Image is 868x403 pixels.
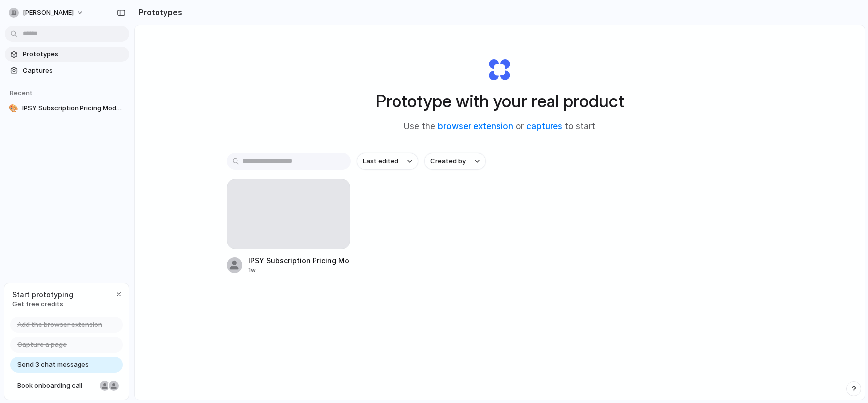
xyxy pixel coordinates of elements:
span: Send 3 chat messages [17,360,89,370]
button: Last edited [357,153,418,170]
span: Last edited [363,156,398,166]
div: Nicole Kubica [99,380,111,392]
a: captures [526,121,562,131]
a: Book onboarding call [10,378,123,394]
span: Capture a page [17,340,67,350]
span: Get free credits [12,300,73,309]
a: IPSY Subscription Pricing Module Design1w [227,179,351,275]
span: [PERSON_NAME] [23,8,74,18]
span: Use the or to start [404,120,595,133]
button: Created by [424,153,486,170]
span: Add the browser extension [17,320,102,330]
span: Prototypes [23,49,125,59]
span: Recent [10,89,33,97]
div: Christian Iacullo [108,380,120,392]
div: 1w [248,266,351,275]
span: Book onboarding call [17,381,96,391]
a: Captures [5,63,129,78]
h2: Prototypes [134,6,182,18]
span: IPSY Subscription Pricing Module Design [22,103,125,113]
div: IPSY Subscription Pricing Module Design [248,255,351,266]
h1: Prototype with your real product [376,88,624,114]
span: Start prototyping [12,289,73,300]
a: 🎨IPSY Subscription Pricing Module Design [5,101,129,116]
span: Created by [430,156,466,166]
button: [PERSON_NAME] [5,5,89,21]
a: browser extension [438,121,513,131]
a: Prototypes [5,47,129,62]
span: Captures [23,66,125,76]
div: 🎨 [9,103,18,113]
